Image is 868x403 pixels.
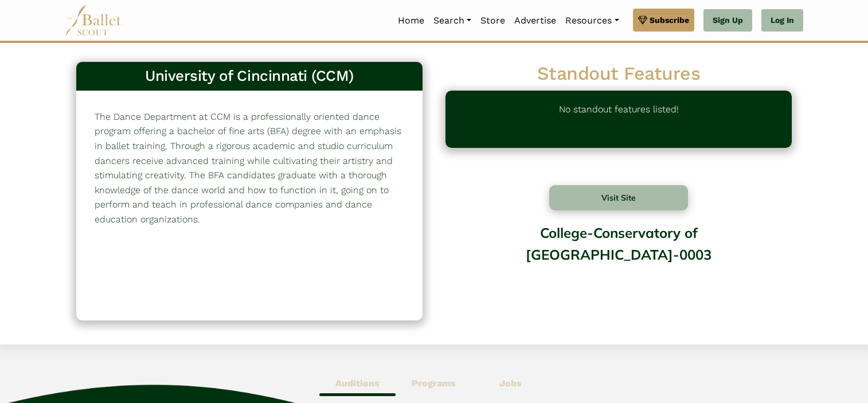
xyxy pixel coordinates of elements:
[510,9,561,33] a: Advertise
[633,9,694,32] a: Subscribe
[638,14,647,26] img: gem.svg
[499,378,522,389] b: Jobs
[412,378,456,389] b: Programs
[393,9,429,33] a: Home
[476,9,510,33] a: Store
[445,216,792,308] div: College-Conservatory of [GEOGRAPHIC_DATA]-0003
[429,9,476,33] a: Search
[561,9,623,33] a: Resources
[559,102,679,136] p: No standout features listed!
[761,9,803,32] a: Log In
[650,14,689,26] span: Subscribe
[95,109,404,227] p: The Dance Department at CCM is a professionally oriented dance program offering a bachelor of fin...
[335,378,380,389] b: Auditions
[549,185,688,210] button: Visit Site
[703,9,752,32] a: Sign Up
[445,62,792,86] h2: Standout Features
[85,66,413,86] h3: University of Cincinnati (CCM)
